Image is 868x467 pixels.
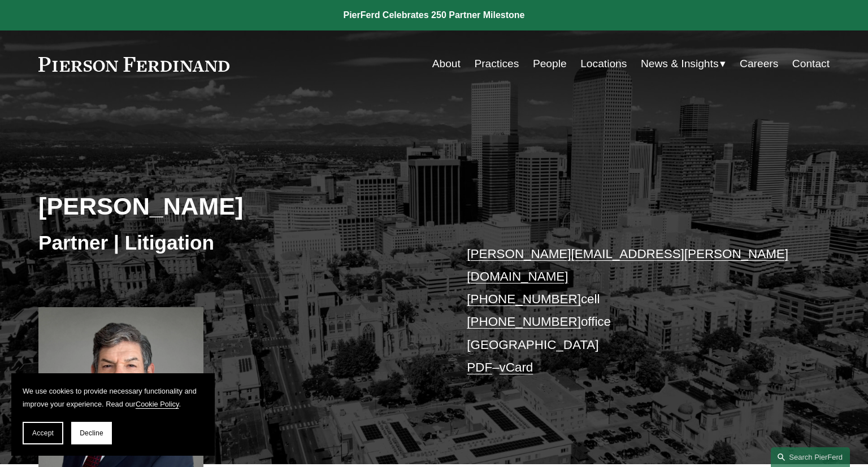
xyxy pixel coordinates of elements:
h2: [PERSON_NAME] [38,191,434,221]
a: [PHONE_NUMBER] [467,315,581,329]
a: vCard [500,360,533,374]
a: About [432,53,461,75]
a: folder dropdown [641,53,726,75]
a: Practices [474,53,519,75]
a: People [533,53,567,75]
a: Cookie Policy [136,400,179,408]
button: Decline [71,422,112,444]
a: Locations [580,53,627,75]
a: Search this site [771,447,850,467]
a: [PERSON_NAME][EMAIL_ADDRESS][PERSON_NAME][DOMAIN_NAME] [467,247,788,283]
span: News & Insights [641,54,719,74]
p: cell office [GEOGRAPHIC_DATA] – [467,243,796,379]
a: [PHONE_NUMBER] [467,292,581,306]
p: We use cookies to provide necessary functionality and improve your experience. Read our . [23,385,203,411]
section: Cookie banner [11,373,215,456]
a: Contact [792,53,830,75]
span: Accept [32,429,54,437]
span: Decline [80,429,103,437]
a: PDF [467,360,492,374]
button: Accept [23,422,63,444]
h3: Partner | Litigation [38,230,434,255]
a: Careers [740,53,778,75]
